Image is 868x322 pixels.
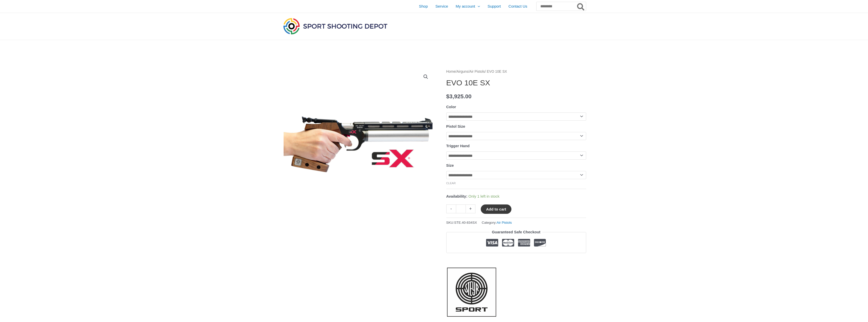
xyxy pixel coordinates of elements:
label: Pistol Size [446,124,465,128]
a: - [446,204,456,213]
h1: EVO 10E SX [446,78,586,87]
span: $ [446,93,450,100]
img: steyr_evo_10_e_sx [282,68,434,220]
button: Add to cart [481,204,511,214]
span: STE.40-834SX [454,221,477,224]
span: SKU: [446,219,477,226]
a: Air Pistols [469,70,485,73]
label: Color [446,105,456,109]
iframe: Customer reviews powered by Trustpilot [446,257,586,263]
legend: Guaranteed Safe Checkout [490,229,543,236]
a: Home [446,70,456,73]
img: Sport Shooting Depot [282,17,389,35]
a: View full-screen image gallery [421,72,430,81]
a: Clear options [446,182,456,185]
button: Search [576,2,586,11]
span: Availability: [446,194,468,198]
a: + [466,204,475,213]
input: Product quantity [456,204,466,213]
label: Trigger Hand [446,144,470,148]
bdi: 3,925.00 [446,93,472,100]
label: Size [446,163,454,167]
span: Only 1 left in stock [468,194,500,198]
nav: Breadcrumb [446,68,586,75]
span: Category: [482,219,512,226]
a: Steyr Sport [446,267,497,317]
a: Air Pistols [496,221,512,224]
a: Airguns [456,70,468,73]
